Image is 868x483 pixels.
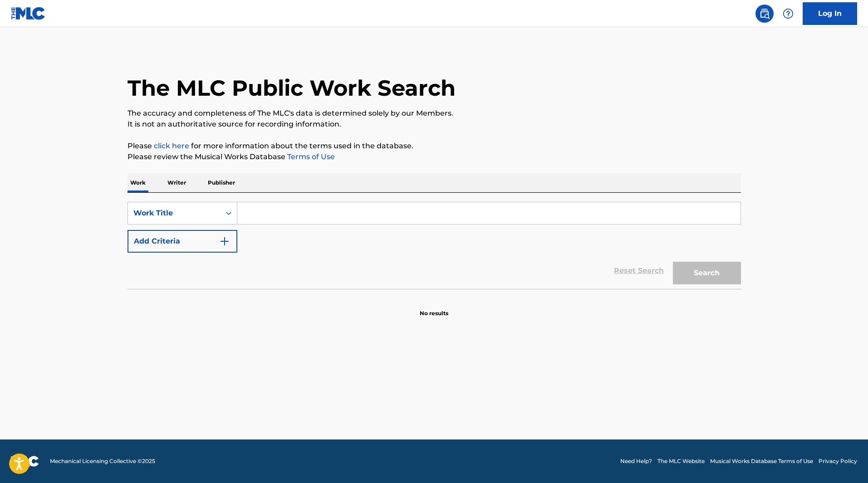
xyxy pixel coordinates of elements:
[755,5,774,23] a: Public Search
[133,208,215,219] div: Work Title
[154,141,189,150] a: click here
[759,8,770,19] img: search
[128,74,456,102] h1: The MLC Public Work Search
[11,7,46,20] img: MLC Logo
[657,457,705,465] a: The MLC Website
[779,5,797,23] div: Help
[710,457,813,465] a: Musical Works Database Terms of Use
[819,457,857,465] a: Privacy Policy
[620,457,652,465] a: Need Help?
[420,298,448,317] p: No results
[165,173,189,192] p: Writer
[128,151,741,162] p: Please review the Musical Works Database
[219,236,230,247] img: 9d2ae6d4665cec9f34b9.svg
[205,173,238,192] p: Publisher
[50,457,155,465] span: Mechanical Licensing Collective © 2025
[128,141,741,151] p: Please for more information about the terms used in the database.
[285,152,335,161] a: Terms of Use
[803,2,857,25] a: Log In
[128,173,148,192] p: Work
[783,8,794,19] img: help
[11,456,39,467] img: logo
[128,202,741,289] form: Search Form
[128,108,741,119] p: The accuracy and completeness of The MLC's data is determined solely by our Members.
[128,119,741,130] p: It is not an authoritative source for recording information.
[128,230,237,253] button: Add Criteria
